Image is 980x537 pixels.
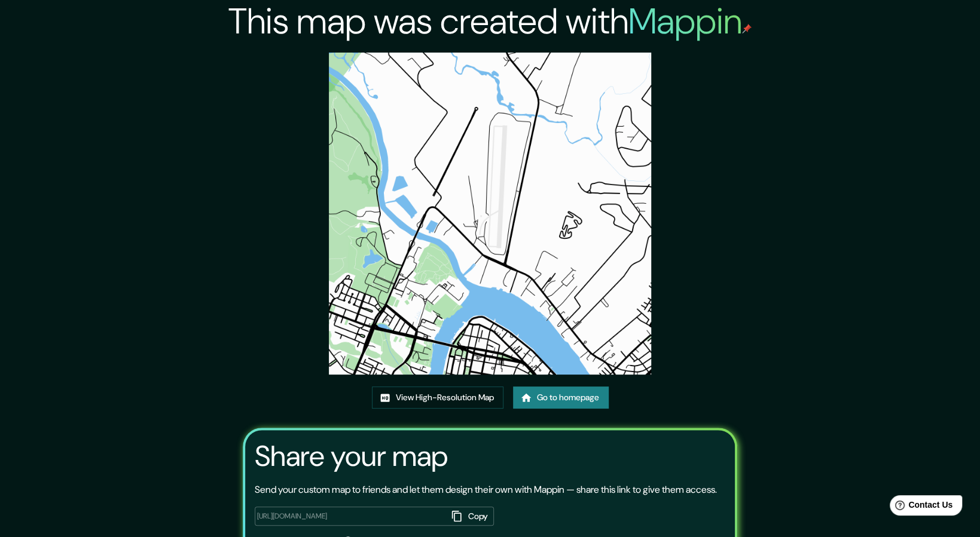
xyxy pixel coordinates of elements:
h3: Share your map [255,440,448,473]
button: Copy [447,507,494,526]
img: created-map [329,53,651,375]
a: View High-Resolution Map [372,386,503,409]
iframe: Help widget launcher [874,490,967,524]
p: Send your custom map to friends and let them design their own with Mappin — share this link to gi... [255,483,717,497]
a: Go to homepage [513,386,609,409]
img: mappin-pin [742,24,752,33]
